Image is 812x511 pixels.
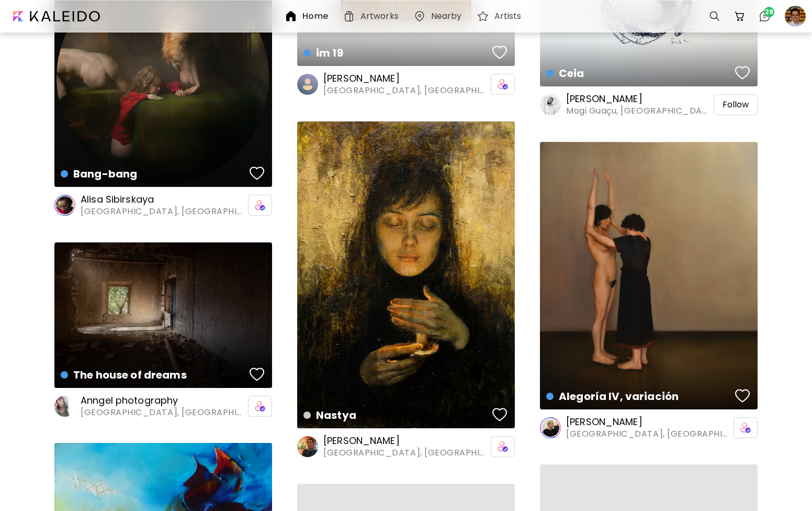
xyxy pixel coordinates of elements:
[81,394,246,407] h6: Anngel photography
[566,428,731,440] span: [GEOGRAPHIC_DATA], [GEOGRAPHIC_DATA]
[477,10,526,23] a: Artists
[740,423,751,433] img: icon
[498,79,508,90] img: icon
[255,401,265,412] img: icon
[413,10,466,23] a: Nearby
[546,65,732,81] h4: Ceia
[297,72,515,96] a: [PERSON_NAME][GEOGRAPHIC_DATA], [GEOGRAPHIC_DATA]icon
[723,99,749,110] span: Follow
[343,10,403,23] a: Artworks
[490,42,510,63] button: favorites
[431,12,462,20] h6: Nearby
[61,166,246,182] h4: Bang-bang
[285,10,332,23] a: Home
[81,206,246,217] span: [GEOGRAPHIC_DATA], [GEOGRAPHIC_DATA]
[494,12,522,20] h6: Artists
[360,12,399,20] h6: Artworks
[540,93,758,117] a: [PERSON_NAME]Mogi Guaçu, [GEOGRAPHIC_DATA]Follow
[732,62,752,83] button: favorites
[764,7,774,17] span: 29
[323,72,489,85] h6: [PERSON_NAME]
[546,388,732,404] h4: Alegoría IV, variación
[323,435,489,447] h6: [PERSON_NAME]
[297,435,515,459] a: [PERSON_NAME][GEOGRAPHIC_DATA], [GEOGRAPHIC_DATA]icon
[54,193,272,217] a: Alisa Sibirskaya[GEOGRAPHIC_DATA], [GEOGRAPHIC_DATA]icon
[61,367,246,383] h4: The house of dreams
[54,394,272,418] a: Anngel photography[GEOGRAPHIC_DATA], [GEOGRAPHIC_DATA]icon
[81,193,246,206] h6: Alisa Sibirskaya
[734,10,746,23] img: cart
[732,385,752,406] button: favorites
[303,407,489,423] h4: Nastya
[297,121,515,428] a: Nastyafavoriteshttps://cdn.kaleido.art/CDN/Artwork/82335/Primary/medium.webp?updated=365349
[566,93,712,105] h6: [PERSON_NAME]
[566,105,712,117] span: Mogi Guaçu, [GEOGRAPHIC_DATA]
[490,404,510,425] button: favorites
[247,163,267,184] button: favorites
[81,407,246,418] span: [GEOGRAPHIC_DATA], [GEOGRAPHIC_DATA]
[759,10,771,23] img: chatIcon
[540,142,758,409] a: Alegoría IV, variaciónfavoriteshttps://cdn.kaleido.art/CDN/Artwork/7619/Primary/medium.webp?updat...
[498,441,508,452] img: icon
[303,45,489,61] h4: im 19
[54,242,272,387] a: The house of dreamsfavoriteshttps://cdn.kaleido.art/CDN/Artwork/73267/Primary/medium.webp?updated...
[323,447,489,459] span: [GEOGRAPHIC_DATA], [GEOGRAPHIC_DATA]
[323,85,489,96] span: [GEOGRAPHIC_DATA], [GEOGRAPHIC_DATA]
[247,364,267,385] button: favorites
[566,416,731,428] h6: [PERSON_NAME]
[540,416,758,440] a: [PERSON_NAME][GEOGRAPHIC_DATA], [GEOGRAPHIC_DATA]icon
[714,94,758,115] div: Follow
[302,12,328,20] h6: Home
[255,200,265,210] img: icon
